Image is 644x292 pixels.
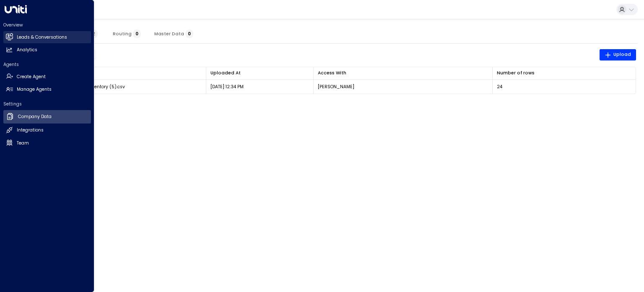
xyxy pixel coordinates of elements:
[318,84,354,90] p: [PERSON_NAME]
[17,34,67,41] h2: Leads & Conversations
[3,124,91,137] a: Integrations
[210,69,241,77] div: Uploaded At
[497,84,502,90] span: 24
[17,127,44,134] h2: Integrations
[497,69,631,77] div: Number of rows
[113,31,141,37] span: Routing
[3,137,91,149] a: Team
[17,47,37,53] h2: Analytics
[210,84,244,90] p: [DATE] 12:34 PM
[3,84,91,96] a: Manage Agents
[3,110,91,124] a: Company Data
[3,61,91,68] h2: Agents
[497,69,535,77] div: Number of rows
[210,69,309,77] div: Uploaded At
[17,140,29,147] h2: Team
[600,49,636,61] button: Upload
[3,44,91,56] a: Analytics
[31,69,201,77] div: File Name
[3,101,91,107] h2: Settings
[17,74,46,80] h2: Create Agent
[133,29,141,38] span: 0
[185,29,193,38] span: 0
[18,113,52,120] h2: Company Data
[17,86,52,93] h2: Manage Agents
[3,71,91,83] a: Create Agent
[605,51,631,58] span: Upload
[154,31,193,37] span: Master Data
[3,31,91,43] a: Leads & Conversations
[3,22,91,28] h2: Overview
[318,69,488,77] div: Access With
